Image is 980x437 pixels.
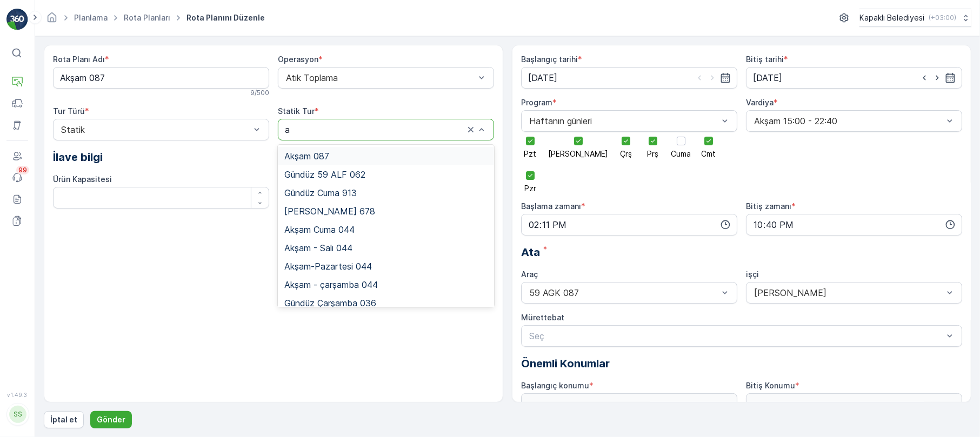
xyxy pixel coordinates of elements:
[746,98,774,107] label: Vardiya
[284,243,352,253] span: Akşam - Salı 044
[284,170,365,179] span: Gündüz 59 ALF 062
[284,151,329,161] span: Akşam 087
[521,313,564,322] label: Mürettebat
[53,174,112,184] label: Ürün Kapasitesi
[9,406,26,423] div: SS
[284,261,372,271] span: Akşam-Pazartesi 044
[859,12,924,23] p: Kapaklı Belediyesi
[521,98,552,107] label: Program
[521,381,589,390] label: Başlangıç konumu
[648,150,659,158] span: Prş
[521,244,540,260] span: Ata
[746,55,784,64] label: Bitiş tarihi
[184,12,267,23] span: Rota Planını Düzenle
[746,270,759,279] label: işçi
[746,67,962,89] input: dd/mm/yyyy
[620,150,632,158] span: Çrş
[6,9,28,30] img: logo
[929,14,956,22] p: ( +03:00 )
[284,188,357,198] span: Gündüz Cuma 913
[521,201,581,211] label: Başlama zamanı
[521,55,578,64] label: Başlangıç tarihi
[548,150,608,158] span: [PERSON_NAME]
[6,392,28,398] span: v 1.49.3
[521,67,737,89] input: dd/mm/yyyy
[250,89,269,97] p: 9 / 500
[278,106,315,116] label: Statik Tur
[53,149,103,165] span: İlave bilgi
[284,280,378,290] span: Akşam - çarşamba 044
[97,414,125,425] p: Gönder
[6,167,28,189] a: 99
[702,150,716,158] span: Cmt
[284,206,375,216] span: [PERSON_NAME] 678
[284,225,355,234] span: Akşam Cuma 044
[529,330,943,342] p: Seç
[671,150,691,158] span: Cuma
[746,381,795,390] label: Bitiş Konumu
[746,201,791,211] label: Bitiş zamanı
[74,13,108,22] a: Planlama
[284,298,376,308] span: Gündüz Çarşamba 036
[524,185,536,192] span: Pzr
[524,150,537,158] span: Pzt
[521,270,538,279] label: Araç
[521,355,962,372] p: Önemli Konumlar
[278,55,318,64] label: Operasyon
[50,414,77,425] p: İptal et
[6,400,28,428] button: SS
[18,166,27,174] p: 99
[46,16,58,25] a: Ana Sayfa
[124,13,170,22] a: Rota Planları
[859,9,971,27] button: Kapaklı Belediyesi(+03:00)
[53,106,85,116] label: Tur Türü
[90,411,132,428] button: Gönder
[44,411,84,428] button: İptal et
[53,55,105,64] label: Rota Planı Adı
